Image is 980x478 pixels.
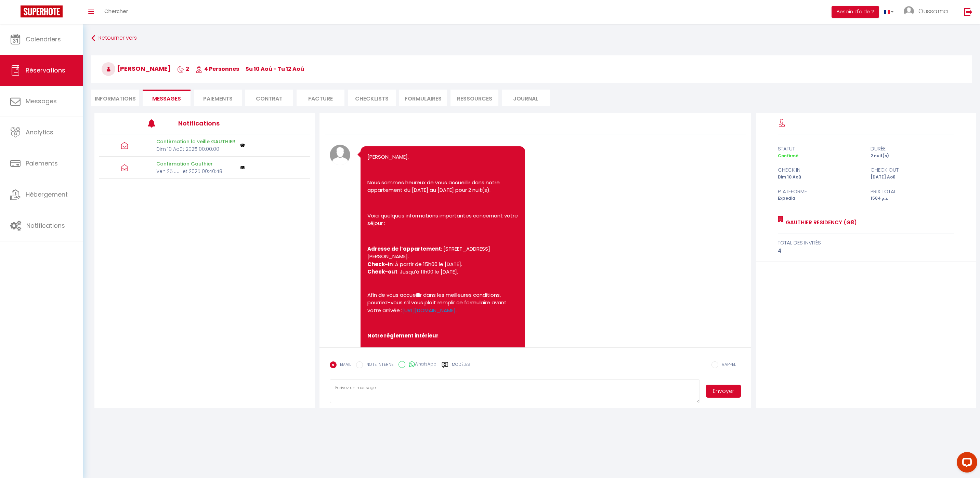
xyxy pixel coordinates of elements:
div: Plateforme [773,187,866,196]
span: 4 Personnes [196,65,239,73]
li: Paiements [194,90,242,106]
li: : [STREET_ADDRESS][PERSON_NAME]. [367,245,518,261]
label: NOTE INTERNE [363,361,393,369]
li: Journal [502,90,550,106]
li: Informations [91,90,139,106]
li: Ressources [450,90,498,106]
button: Envoyer [706,385,741,398]
p: Confirmation Gauthier [156,160,235,168]
span: [PERSON_NAME] [102,64,171,73]
img: logout [964,8,972,16]
button: Besoin d'aide ? [832,6,879,18]
li: : À partir de 15h00 le [DATE]. [367,261,518,268]
b: Check-in [367,261,393,268]
div: 4 [778,247,954,255]
span: Chercher [104,8,128,15]
img: NO IMAGE [240,165,245,170]
span: Messages [152,95,181,103]
p: : [367,332,518,340]
b: Notre règlement intérieur [367,332,439,339]
label: Modèles [452,361,470,373]
div: 1584 د.م. [866,195,959,202]
p: Confirmation la veille GAUTHIER [156,138,235,145]
label: RAPPEL [718,361,736,369]
a: [URL][DOMAIN_NAME] [402,307,456,314]
div: 2 nuit(s) [866,153,959,159]
img: Super Booking [21,5,63,17]
a: Gauthier Residency (G8) [783,218,857,227]
div: Prix total [866,187,959,196]
img: ... [904,6,914,16]
span: Oussama [918,7,948,15]
p: Afin de vous accueillir dans les meilleures conditions, pourriez-vous s’il vous plaît remplir ce ... [367,291,518,315]
label: EMAIL [337,361,351,369]
div: durée [866,145,959,153]
li: FORMULAIRES [399,90,447,106]
div: check out [866,166,959,174]
div: total des invités [778,239,954,247]
span: 2 [177,65,189,73]
div: Expedia [773,195,866,202]
li: CHECKLISTS [348,90,396,106]
label: WhatsApp [405,361,436,369]
a: Retourner vers [91,32,972,44]
div: [DATE] Aoû [866,174,959,181]
span: Paiements [26,159,58,168]
b: Check-out [367,268,397,275]
img: avatar.png [330,145,350,165]
li: : Jusqu’à 11h00 le [DATE]. [367,268,518,276]
div: check in [773,166,866,174]
div: statut [773,145,866,153]
span: Confirmé [778,153,798,159]
li: Facture [297,90,344,106]
span: Réservations [26,66,65,75]
p: [PERSON_NAME], [367,153,518,161]
b: Adresse de l’appartement [367,245,441,252]
li: Contrat [245,90,293,106]
div: Dim 10 Aoû [773,174,866,181]
span: Su 10 Aoû - Tu 12 Aoû [246,65,304,73]
p: Ven 25 Juillet 2025 00:40:48 [156,168,235,175]
iframe: LiveChat chat widget [951,449,980,478]
p: Nous sommes heureux de vous accueillir dans notre appartement du [DATE] au [DATE] pour 2 nuit(s). [367,179,518,194]
span: Analytics [26,128,53,136]
span: Notifications [26,221,65,230]
span: Messages [26,97,57,105]
span: Calendriers [26,35,61,43]
p: Voici quelques informations importantes concernant votre séjour : [367,212,518,227]
h3: Notifications [178,116,266,131]
img: NO IMAGE [240,143,245,148]
p: Dim 10 Août 2025 00:00:00 [156,145,235,153]
span: Hébergement [26,190,68,199]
